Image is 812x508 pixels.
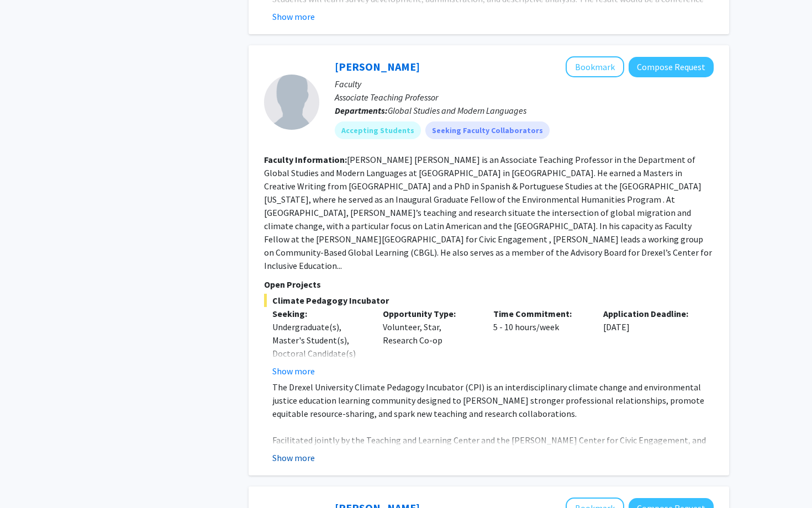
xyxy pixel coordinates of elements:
[272,364,315,378] button: Show more
[629,57,714,77] button: Compose Request to Steve Dolph
[485,307,595,378] div: 5 - 10 hours/week
[566,56,624,77] button: Add Steve Dolph to Bookmarks
[425,121,550,139] mat-chip: Seeking Faculty Collaborators
[272,10,315,23] button: Show more
[335,60,420,73] a: [PERSON_NAME]
[272,307,366,320] p: Seeking:
[8,458,47,500] iframe: Chat
[595,307,705,378] div: [DATE]
[603,307,697,320] p: Application Deadline:
[272,320,366,387] div: Undergraduate(s), Master's Student(s), Doctoral Candidate(s) (PhD, MD, DMD, PharmD, etc.)
[493,307,587,320] p: Time Commitment:
[264,278,714,291] p: Open Projects
[272,380,714,420] p: The Drexel University Climate Pedagogy Incubator (CPI) is an interdisciplinary climate change and...
[375,307,485,378] div: Volunteer, Star, Research Co-op
[335,105,388,116] b: Departments:
[264,294,714,307] span: Climate Pedagogy Incubator
[335,121,421,139] mat-chip: Accepting Students
[272,433,714,500] p: Facilitated jointly by the Teaching and Learning Center and the [PERSON_NAME] Center for Civic En...
[264,154,347,165] b: Faculty Information:
[264,154,712,271] fg-read-more: [PERSON_NAME] [PERSON_NAME] is an Associate Teaching Professor in the Department of Global Studie...
[383,307,477,320] p: Opportunity Type:
[335,77,714,91] p: Faculty
[388,105,526,116] span: Global Studies and Modern Languages
[335,91,714,104] p: Associate Teaching Professor
[272,451,315,464] button: Show more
